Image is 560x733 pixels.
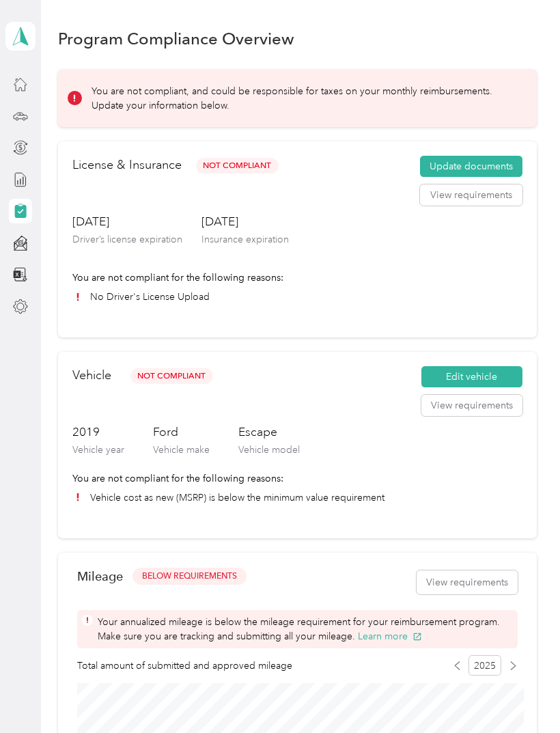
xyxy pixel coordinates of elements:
[153,424,210,441] h3: Ford
[72,156,182,174] h2: License & Insurance
[196,158,279,174] span: Not Compliant
[153,443,210,457] p: Vehicle make
[201,213,289,230] h3: [DATE]
[201,232,289,247] p: Insurance expiration
[468,655,501,676] span: 2025
[72,232,182,247] p: Driver’s license expiration
[77,569,123,583] h2: Mileage
[484,656,560,733] iframe: Everlance-gr Chat Button Frame
[72,213,182,230] h3: [DATE]
[92,84,518,113] p: You are not compliant, and could be responsible for taxes on your monthly reimbursements. Update ...
[238,443,300,457] p: Vehicle model
[72,443,124,457] p: Vehicle year
[58,31,294,46] h1: Program Compliance Overview
[98,615,513,644] span: Your annualized mileage is below the mileage requirement for your reimbursement program. Make sur...
[72,471,522,486] p: You are not compliant for the following reasons:
[132,568,247,585] button: BELOW REQUIREMENTS
[77,659,292,673] span: Total amount of submitted and approved mileage
[72,424,124,441] h3: 2019
[421,366,522,388] button: Edit vehicle
[420,156,522,178] button: Update documents
[142,570,237,583] span: BELOW REQUIREMENTS
[417,570,518,594] button: View requirements
[72,366,111,385] h2: Vehicle
[72,271,522,285] p: You are not compliant for the following reasons:
[421,395,522,417] button: View requirements
[238,424,300,441] h3: Escape
[72,490,522,505] li: Vehicle cost as new (MSRP) is below the minimum value requirement
[358,629,422,644] button: Learn more
[130,368,213,384] span: Not Compliant
[72,290,522,304] li: No Driver's License Upload
[420,184,522,206] button: View requirements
